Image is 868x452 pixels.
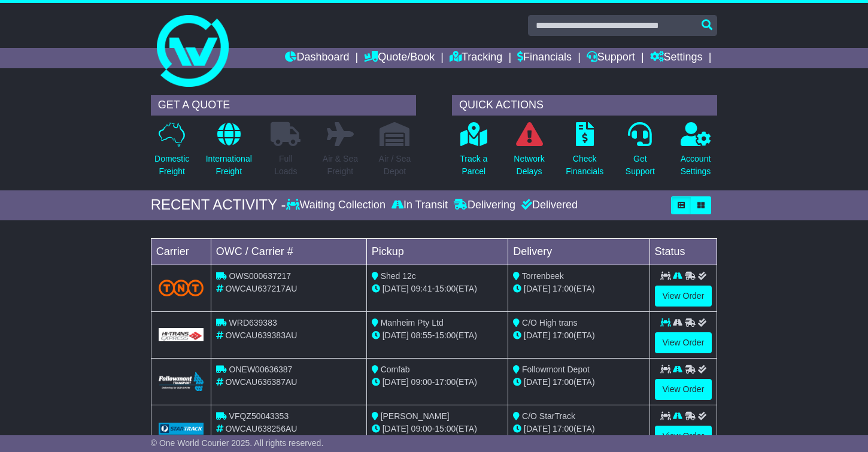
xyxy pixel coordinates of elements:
[372,423,503,435] div: - (ETA)
[625,122,655,184] a: GetSupport
[226,330,298,340] span: OWCAU639383AU
[411,284,432,293] span: 09:41
[151,438,324,448] span: © One World Courier 2025. All rights reserved.
[159,280,204,296] img: TNT_Domestic.png
[514,153,544,178] p: Network Delays
[587,48,635,68] a: Support
[524,330,550,340] span: [DATE]
[383,330,409,340] span: [DATE]
[681,153,711,178] p: Account Settings
[508,238,650,265] td: Delivery
[229,365,293,374] span: ONEW00636387
[323,153,358,178] p: Air & Sea Freight
[286,199,389,212] div: Waiting Collection
[226,284,298,293] span: OWCAU637217AU
[372,283,503,295] div: - (ETA)
[650,238,717,265] td: Status
[522,271,564,281] span: Torrenbeek
[364,48,435,68] a: Quote/Book
[513,329,644,342] div: (ETA)
[229,318,277,327] span: WRD639383
[151,196,286,214] div: RECENT ACTIVITY -
[435,424,456,433] span: 15:00
[151,95,416,116] div: GET A QUOTE
[565,122,604,184] a: CheckFinancials
[655,379,712,400] a: View Order
[389,199,451,212] div: In Transit
[411,330,432,340] span: 08:55
[655,332,712,353] a: View Order
[513,122,545,184] a: NetworkDelays
[154,122,190,184] a: DomesticFreight
[381,365,410,374] span: Comfab
[513,376,644,389] div: (ETA)
[206,153,252,178] p: International Freight
[229,411,289,421] span: VFQZ50043353
[626,153,655,178] p: Get Support
[655,426,712,447] a: View Order
[381,411,450,421] span: [PERSON_NAME]
[381,318,444,327] span: Manheim Pty Ltd
[513,283,644,295] div: (ETA)
[154,153,189,178] p: Domestic Freight
[451,199,518,212] div: Delivering
[566,153,603,178] p: Check Financials
[411,377,432,387] span: 09:00
[680,122,712,184] a: AccountSettings
[518,199,578,212] div: Delivered
[226,424,298,433] span: OWCAU638256AU
[211,238,366,265] td: OWC / Carrier #
[435,377,456,387] span: 17:00
[553,330,573,340] span: 17:00
[159,372,204,392] img: Followmont_Transport.png
[159,328,204,341] img: GetCarrierServiceLogo
[650,48,703,68] a: Settings
[524,284,550,293] span: [DATE]
[450,48,502,68] a: Tracking
[553,424,573,433] span: 17:00
[285,48,349,68] a: Dashboard
[459,122,488,184] a: Track aParcel
[379,153,411,178] p: Air / Sea Depot
[522,365,590,374] span: Followmont Depot
[383,424,409,433] span: [DATE]
[655,286,712,307] a: View Order
[517,48,572,68] a: Financials
[226,377,298,387] span: OWCAU636387AU
[452,95,717,116] div: QUICK ACTIONS
[553,284,573,293] span: 17:00
[435,284,456,293] span: 15:00
[383,377,409,387] span: [DATE]
[435,330,456,340] span: 15:00
[513,423,644,435] div: (ETA)
[151,238,211,265] td: Carrier
[271,153,301,178] p: Full Loads
[460,153,487,178] p: Track a Parcel
[372,376,503,389] div: - (ETA)
[205,122,253,184] a: InternationalFreight
[522,411,575,421] span: C/O StarTrack
[229,271,292,281] span: OWS000637217
[524,424,550,433] span: [DATE]
[524,377,550,387] span: [DATE]
[553,377,573,387] span: 17:00
[411,424,432,433] span: 09:00
[372,329,503,342] div: - (ETA)
[366,238,508,265] td: Pickup
[381,271,416,281] span: Shed 12c
[522,318,578,327] span: C/O High trans
[159,423,204,435] img: GetCarrierServiceLogo
[383,284,409,293] span: [DATE]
